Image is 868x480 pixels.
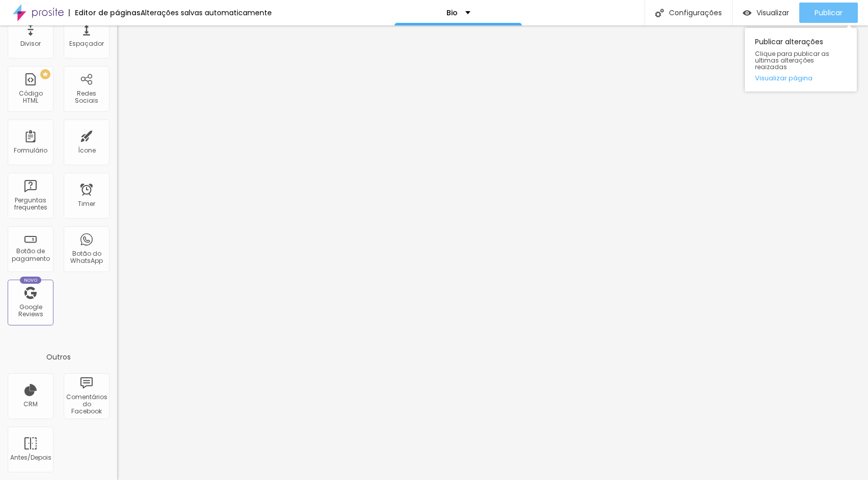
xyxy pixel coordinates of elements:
div: Ícone [78,147,96,154]
div: Botão de pagamento [10,248,50,262]
span: Clique para publicar as ultimas alterações reaizadas [755,50,847,71]
div: Comentários do Facebook [66,394,106,415]
div: Código HTML [10,90,50,105]
div: Publicar alterações [745,28,857,92]
button: Publicar [799,3,858,23]
div: Editor de páginas [69,9,141,16]
img: Icone [655,9,664,17]
div: Alterações salvas automaticamente [141,9,272,16]
div: Espaçador [69,40,104,47]
div: Formulário [14,147,47,154]
button: Visualizar [733,3,799,23]
div: Botão do WhatsApp [66,250,106,265]
span: Publicar [815,9,843,17]
div: Timer [78,200,95,207]
div: Novo [20,277,42,284]
div: CRM [23,401,38,408]
a: Visualizar página [755,75,847,81]
div: Divisor [20,40,41,47]
img: view-1.svg [743,9,751,17]
div: Google Reviews [10,304,50,318]
div: Redes Sociais [66,90,106,105]
div: Antes/Depois [10,454,50,461]
span: Visualizar [757,9,789,17]
div: Perguntas frequentes [10,197,50,212]
p: Bio [446,9,458,16]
